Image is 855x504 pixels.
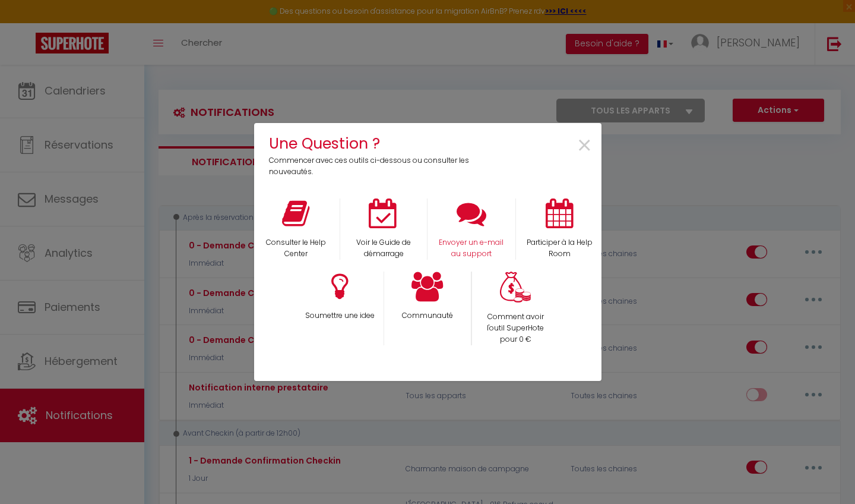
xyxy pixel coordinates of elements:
[435,237,508,260] p: Envoyer un e-mail au support
[392,310,463,322] p: Communauté
[303,310,376,322] p: Soumettre une idee
[577,133,593,159] button: Close
[269,155,477,178] p: Commencer avec ces outils ci-dessous ou consulter les nouveautés.
[480,311,552,345] p: Comment avoir l'outil SuperHote pour 0 €
[269,132,477,155] h4: Une Question ?
[500,272,531,303] img: Money bag
[348,237,419,260] p: Voir le Guide de démarrage
[260,237,332,260] p: Consulter le Help Center
[577,127,593,165] span: ×
[524,237,596,260] p: Participer à la Help Room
